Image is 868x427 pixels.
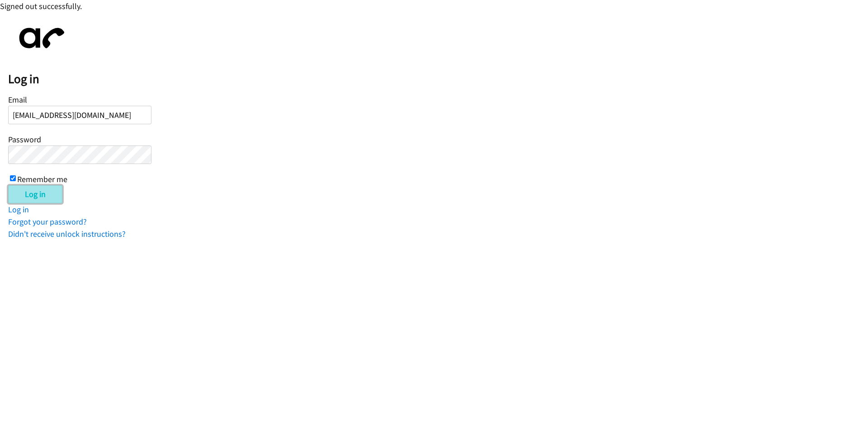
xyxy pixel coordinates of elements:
h2: Log in [8,71,868,87]
a: Forgot your password? [8,216,87,227]
input: Log in [8,185,62,203]
a: Log in [8,204,29,215]
img: aphone-8a226864a2ddd6a5e75d1ebefc011f4aa8f32683c2d82f3fb0802fe031f96514.svg [8,20,71,56]
label: Email [8,94,27,105]
label: Password [8,134,41,145]
a: Didn't receive unlock instructions? [8,229,126,239]
label: Remember me [17,174,67,184]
